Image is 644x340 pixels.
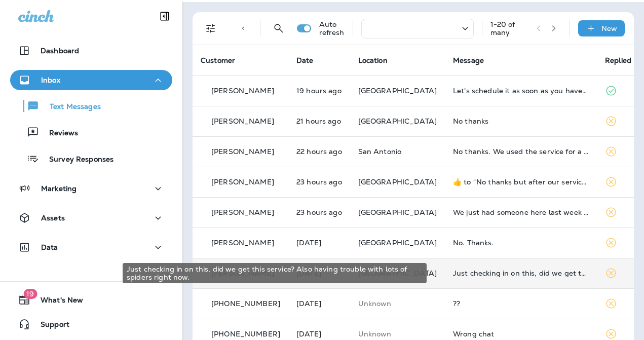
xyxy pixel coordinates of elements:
button: Data [10,237,172,257]
button: Collapse Sidebar [150,6,179,26]
p: Aug 15, 2025 11:42 AM [296,147,342,156]
p: Aug 13, 2025 01:05 PM [296,330,342,338]
p: [PERSON_NAME] [211,117,274,125]
button: Assets [10,208,172,228]
div: We just had someone here last week and have terminated our connection due to moving [453,208,589,216]
p: Aug 15, 2025 12:24 PM [296,117,342,125]
div: Just checking in on this, did we get this service? Also having trouble with lots of spiders right... [453,269,589,277]
p: Inbox [41,76,60,84]
button: Survey Responses [10,148,172,169]
span: Date [296,56,314,65]
div: No. Thanks. [453,239,589,247]
span: [GEOGRAPHIC_DATA] [358,177,437,186]
button: Filters [201,18,221,39]
button: Text Messages [10,95,172,117]
p: Aug 15, 2025 11:15 AM [296,178,342,186]
p: Aug 13, 2025 02:47 PM [296,299,342,308]
span: [GEOGRAPHIC_DATA] [358,208,437,217]
span: [GEOGRAPHIC_DATA] [358,86,437,95]
div: No thanks. We used the service for a year and it was terrible. No impact...what I am doing now is... [453,147,589,156]
span: Location [358,56,388,65]
p: [PERSON_NAME] [211,208,274,216]
div: Let's schedule it as soon as you have availability please [453,87,589,95]
span: Replied [605,56,631,65]
p: Marketing [41,184,77,193]
button: Inbox [10,70,172,90]
div: 1 - 20 of many [490,20,528,36]
p: Auto refresh [319,20,345,36]
button: Dashboard [10,41,172,61]
p: [PERSON_NAME] [211,147,274,156]
p: [PHONE_NUMBER] [211,330,280,338]
span: [GEOGRAPHIC_DATA] [358,117,437,126]
p: This customer does not have a last location and the phone number they messaged is not assigned to... [358,299,437,308]
span: Support [30,320,69,332]
p: Aug 15, 2025 11:09 AM [296,208,342,216]
span: 19 [23,289,37,299]
p: Reviews [39,129,78,138]
button: Marketing [10,178,172,199]
p: Data [41,243,58,251]
p: Assets [41,214,65,222]
button: Search Messages [269,18,289,39]
span: [GEOGRAPHIC_DATA] [358,238,437,247]
span: What's New [30,296,83,308]
p: [PERSON_NAME] [211,239,274,247]
div: No thanks [453,117,589,125]
p: Aug 14, 2025 04:19 PM [296,239,342,247]
p: [PERSON_NAME] [211,178,274,186]
p: Survey Responses [39,155,113,165]
div: ?? [453,299,589,308]
div: Just checking in on this, did we get this service? Also having trouble with lots of spiders right... [123,263,427,283]
span: Customer [201,56,235,65]
p: Text Messages [40,102,101,112]
div: ​👍​ to “ No thanks but after our service last week we are now seeing roaches in the kitchen area ... [453,178,589,186]
button: Support [10,314,172,334]
button: 19What's New [10,290,172,310]
span: Message [453,56,484,65]
p: New [601,24,617,32]
span: San Antonio [358,147,402,156]
p: This customer does not have a last location and the phone number they messaged is not assigned to... [358,330,437,338]
p: [PERSON_NAME] [211,87,274,95]
p: Dashboard [41,47,79,55]
p: [PHONE_NUMBER] [211,299,280,308]
div: Wrong chat [453,330,589,338]
p: Aug 15, 2025 03:04 PM [296,87,342,95]
button: Reviews [10,122,172,143]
